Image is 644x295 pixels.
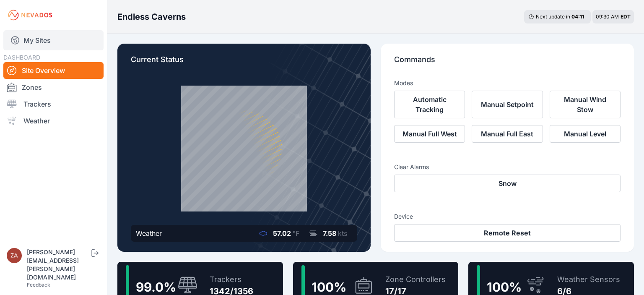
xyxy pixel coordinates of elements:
div: Trackers [210,274,253,285]
p: Current Status [131,54,357,72]
span: DASHBOARD [3,54,40,61]
a: My Sites [3,30,104,50]
a: Zones [3,79,104,96]
span: EDT [621,13,631,20]
div: Weather Sensors [557,274,620,285]
h3: Endless Caverns [117,11,186,23]
button: Snow [394,175,621,192]
span: kts [338,229,347,238]
button: Manual Level [550,125,621,143]
img: Nevados [7,8,54,22]
span: 100 % [312,279,346,295]
p: Commands [394,54,621,72]
a: Trackers [3,96,104,112]
button: Manual Full West [394,125,465,143]
img: zachary.brogan@energixrenewables.com [7,248,22,263]
a: Site Overview [3,62,104,79]
h3: Device [394,212,621,221]
div: 04 : 11 [571,13,587,20]
span: 09:30 AM [596,13,619,20]
button: Manual Wind Stow [550,91,621,118]
h3: Clear Alarms [394,163,621,171]
span: 99.0 % [136,279,176,295]
span: 100 % [487,279,522,295]
nav: Breadcrumb [117,6,186,28]
a: Feedback [27,282,50,288]
div: [PERSON_NAME][EMAIL_ADDRESS][PERSON_NAME][DOMAIN_NAME] [27,248,90,282]
a: Weather [3,112,104,129]
button: Manual Full East [472,125,543,143]
span: 7.58 [323,229,336,238]
h3: Modes [394,79,413,87]
div: Weather [136,228,162,238]
span: Next update in [536,13,570,20]
span: 57.02 [273,229,291,238]
button: Automatic Tracking [394,91,465,118]
div: Zone Controllers [385,274,446,285]
button: Manual Setpoint [472,91,543,118]
span: °F [293,229,299,238]
button: Remote Reset [394,224,621,242]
